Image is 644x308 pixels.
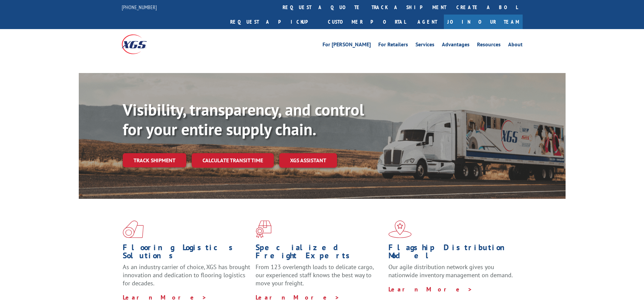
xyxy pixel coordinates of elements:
[123,293,207,301] a: Learn More >
[415,42,434,49] a: Services
[123,99,364,140] b: Visibility, transparency, and control for your entire supply chain.
[256,243,383,263] h1: Specialized Freight Experts
[256,293,340,301] a: Learn More >
[123,263,250,287] span: As an industry carrier of choice, XGS has brought innovation and dedication to flooring logistics...
[256,220,271,238] img: xgs-icon-focused-on-flooring-red
[442,42,470,49] a: Advantages
[388,285,473,293] a: Learn More >
[123,220,144,238] img: xgs-icon-total-supply-chain-intelligence-red
[508,42,523,49] a: About
[378,42,408,49] a: For Retailers
[388,220,412,238] img: xgs-icon-flagship-distribution-model-red
[122,4,157,10] a: [PHONE_NUMBER]
[279,153,337,168] a: XGS ASSISTANT
[323,15,411,29] a: Customer Portal
[323,42,371,49] a: For [PERSON_NAME]
[444,15,523,29] a: Join Our Team
[388,263,513,279] span: Our agile distribution network gives you nationwide inventory management on demand.
[388,243,516,263] h1: Flagship Distribution Model
[256,263,383,293] p: From 123 overlength loads to delicate cargo, our experienced staff knows the best way to move you...
[123,243,251,263] h1: Flooring Logistics Solutions
[123,153,186,167] a: Track shipment
[225,15,323,29] a: Request a pickup
[192,153,274,168] a: Calculate transit time
[477,42,501,49] a: Resources
[411,15,444,29] a: Agent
